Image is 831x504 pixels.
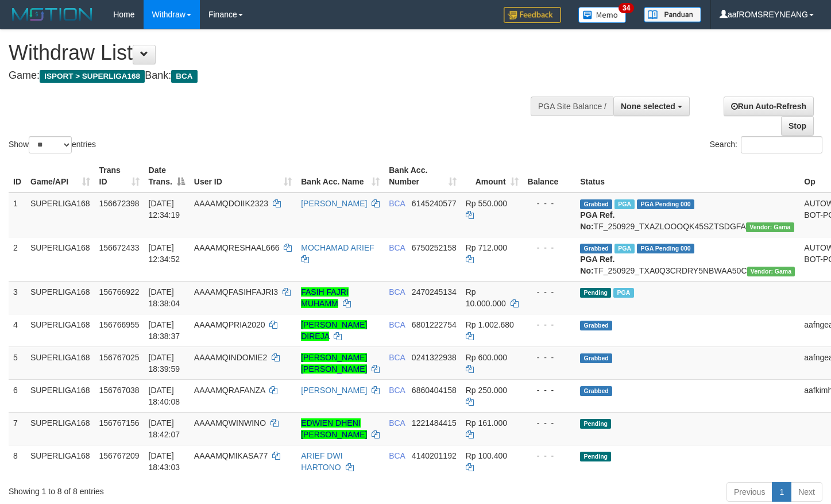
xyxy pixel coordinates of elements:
[528,384,571,396] div: - - -
[301,386,367,395] a: [PERSON_NAME]
[95,160,144,193] th: Trans ID: activate to sort column ascending
[40,70,145,83] span: ISPORT > SUPERLIGA168
[726,482,772,502] a: Previous
[461,160,523,193] th: Amount: activate to sort column ascending
[9,70,543,82] h4: Game: Bank:
[194,386,265,395] span: AAAAMQRAFANZA
[389,418,405,428] span: BCA
[389,287,405,297] span: BCA
[149,418,180,439] span: [DATE] 18:42:07
[412,243,457,252] span: Copy 6750252158 to clipboard
[791,482,822,502] a: Next
[144,160,190,193] th: Date Trans.: activate to sort column descending
[580,452,611,461] span: Pending
[99,199,140,208] span: 156672398
[619,3,634,13] span: 34
[614,244,635,253] span: Marked by aafsoycanthlai
[747,267,795,276] span: Vendor URL: https://trx31.1velocity.biz
[637,244,694,253] span: PGA Pending
[578,7,627,23] img: Button%20Memo.svg
[466,243,507,252] span: Rp 712.000
[580,199,612,209] span: Grabbed
[389,320,405,329] span: BCA
[9,481,338,497] div: Showing 1 to 8 of 8 entries
[575,193,799,237] td: TF_250929_TXAZLOOOQK45SZTSDGFA
[746,222,794,232] span: Vendor URL: https://trx31.1velocity.biz
[149,287,180,308] span: [DATE] 18:38:04
[412,320,457,329] span: Copy 6801222754 to clipboard
[575,160,799,193] th: Status
[466,386,507,395] span: Rp 250.000
[613,97,690,116] button: None selected
[710,136,822,153] label: Search:
[580,244,612,253] span: Grabbed
[301,418,367,439] a: EDWIEN DHENI [PERSON_NAME]
[580,288,611,298] span: Pending
[9,193,26,237] td: 1
[301,243,374,252] a: MOCHAMAD ARIEF
[613,288,633,298] span: Marked by aafsoumeymey
[26,160,95,193] th: Game/API: activate to sort column ascending
[9,41,543,64] h1: Withdraw List
[523,160,576,193] th: Balance
[781,116,814,136] a: Stop
[190,160,296,193] th: User ID: activate to sort column ascending
[9,160,26,193] th: ID
[26,314,95,347] td: SUPERLIGA168
[149,199,180,220] span: [DATE] 12:34:19
[575,237,799,281] td: TF_250929_TXA0Q3CRDRY5NBWAA50C
[389,199,405,208] span: BCA
[9,136,96,153] label: Show entries
[466,287,506,308] span: Rp 10.000.000
[301,353,367,374] a: [PERSON_NAME] [PERSON_NAME]
[412,418,457,428] span: Copy 1221484415 to clipboard
[9,281,26,314] td: 3
[301,287,348,308] a: FASIH FAJRI MUHAMM
[9,314,26,347] td: 4
[528,286,571,298] div: - - -
[466,320,514,329] span: Rp 1.002.680
[99,353,140,362] span: 156767025
[466,418,507,428] span: Rp 161.000
[580,386,612,396] span: Grabbed
[637,199,694,209] span: PGA Pending
[194,287,278,297] span: AAAAMQFASIHFAJRI3
[412,199,457,208] span: Copy 6145240577 to clipboard
[194,320,265,329] span: AAAAMQPRIA2020
[99,386,140,395] span: 156767038
[580,210,614,231] b: PGA Ref. No:
[389,386,405,395] span: BCA
[466,199,507,208] span: Rp 550.000
[741,136,822,153] input: Search:
[772,482,791,502] a: 1
[504,7,561,23] img: Feedback.jpg
[9,347,26,379] td: 5
[389,243,405,252] span: BCA
[26,412,95,445] td: SUPERLIGA168
[26,379,95,412] td: SUPERLIGA168
[301,451,342,472] a: ARIEF DWI HARTONO
[99,451,140,460] span: 156767209
[99,320,140,329] span: 156766955
[9,379,26,412] td: 6
[528,242,571,253] div: - - -
[26,347,95,379] td: SUPERLIGA168
[9,445,26,478] td: 8
[466,451,507,460] span: Rp 100.400
[194,243,280,252] span: AAAAMQRESHAAL666
[528,417,571,429] div: - - -
[528,319,571,330] div: - - -
[149,243,180,264] span: [DATE] 12:34:52
[99,287,140,297] span: 156766922
[296,160,384,193] th: Bank Acc. Name: activate to sort column ascending
[29,136,72,153] select: Showentries
[528,352,571,363] div: - - -
[389,451,405,460] span: BCA
[99,418,140,428] span: 156767156
[412,353,457,362] span: Copy 0241322938 to clipboard
[580,255,614,275] b: PGA Ref. No:
[528,450,571,461] div: - - -
[149,320,180,341] span: [DATE] 18:38:37
[621,102,675,111] span: None selected
[9,412,26,445] td: 7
